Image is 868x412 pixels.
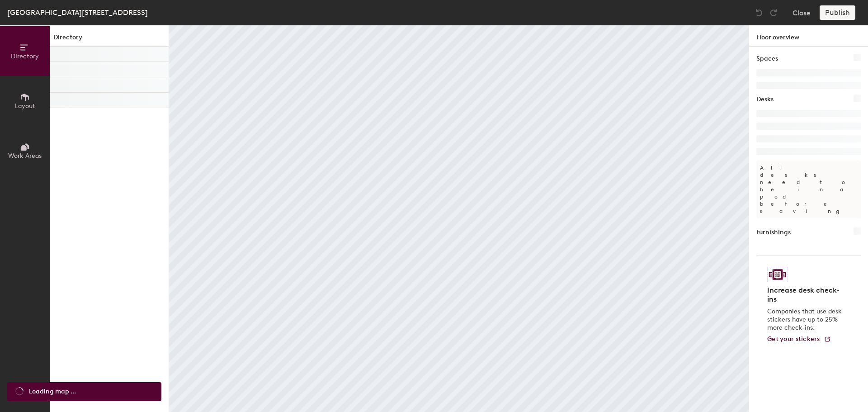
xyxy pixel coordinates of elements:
span: Directory [11,52,39,60]
img: Sticker logo [767,267,788,282]
span: Get your stickers [767,335,820,343]
h4: Increase desk check-ins [767,286,844,304]
span: Layout [15,102,35,110]
h1: Floor overview [749,25,868,47]
span: Loading map ... [29,387,76,397]
a: Get your stickers [767,336,831,343]
span: Work Areas [8,152,42,160]
h1: Directory [50,33,169,47]
p: All desks need to be in a pod before saving [756,161,861,218]
h1: Furnishings [756,227,791,237]
img: Redo [769,8,778,17]
h1: Spaces [756,54,778,64]
div: [GEOGRAPHIC_DATA][STREET_ADDRESS] [7,7,148,18]
button: Close [793,5,811,20]
h1: Desks [756,95,774,104]
canvas: Map [169,25,749,412]
p: Companies that use desk stickers have up to 25% more check-ins. [767,308,844,332]
img: Undo [755,8,764,17]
